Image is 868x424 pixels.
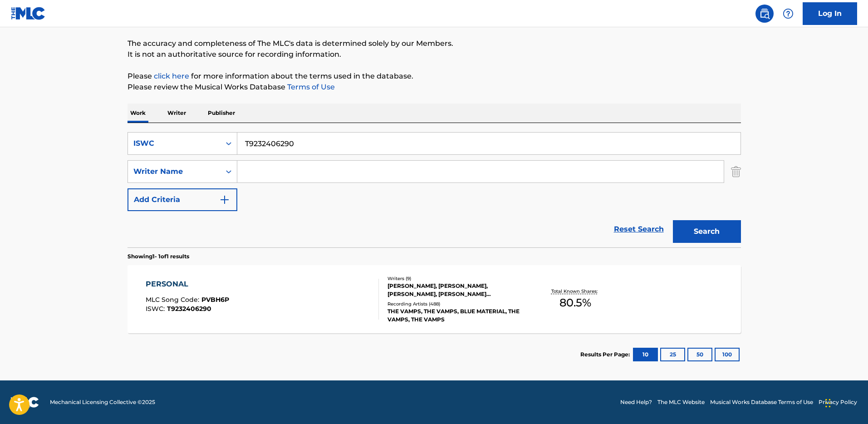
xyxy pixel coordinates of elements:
span: 80.5 % [559,295,591,311]
p: Publisher [205,104,238,123]
button: Add Criteria [128,188,237,211]
p: Please review the Musical Works Database [128,82,741,93]
div: Help [779,5,797,23]
img: Delete Criterion [731,160,741,183]
img: MLC Logo [11,7,46,20]
button: Search [673,220,741,243]
div: ISWC [133,138,215,149]
a: Public Search [755,5,774,23]
button: 50 [687,348,712,361]
div: PERSONAL [146,279,229,290]
div: Drag [825,389,831,417]
div: THE VAMPS, THE VAMPS, BLUE MATERIAL, THE VAMPS, THE VAMPS [387,307,525,324]
a: Musical Works Database Terms of Use [710,398,813,406]
p: Writer [165,104,189,123]
span: MLC Song Code : [146,296,201,304]
form: Search Form [128,132,741,247]
img: logo [11,397,39,408]
div: [PERSON_NAME], [PERSON_NAME], [PERSON_NAME], [PERSON_NAME] [PERSON_NAME], [PERSON_NAME] [PERSON_N... [387,282,525,298]
a: Terms of Use [285,83,335,91]
a: Reset Search [609,219,668,239]
a: PERSONALMLC Song Code:PVBH6PISWC:T9232406290Writers (9)[PERSON_NAME], [PERSON_NAME], [PERSON_NAME... [128,265,741,333]
p: Work [128,104,148,123]
div: Writer Name [133,166,215,177]
iframe: Chat Widget [823,380,868,424]
span: Mechanical Licensing Collective © 2025 [50,398,155,406]
p: Please for more information about the terms used in the database. [128,71,741,82]
button: 100 [715,348,740,361]
a: The MLC Website [657,398,705,406]
a: Log In [803,2,857,25]
p: Total Known Shares: [551,288,600,295]
button: 10 [633,348,658,361]
img: search [759,8,770,19]
div: Recording Artists ( 488 ) [387,301,525,307]
span: T9232406290 [167,305,211,313]
p: It is not an authoritative source for recording information. [128,49,741,60]
img: help [783,8,794,19]
div: Writers ( 9 ) [387,275,525,282]
p: Results Per Page: [580,350,632,359]
span: PVBH6P [201,296,229,304]
a: Need Help? [620,398,652,406]
p: The accuracy and completeness of The MLC's data is determined solely by our Members. [128,38,741,49]
a: Privacy Policy [819,398,857,406]
span: ISWC : [146,305,167,313]
button: 25 [660,348,685,361]
p: Showing 1 - 1 of 1 results [128,252,189,261]
a: click here [154,72,189,80]
img: 9d2ae6d4665cec9f34b9.svg [219,194,230,205]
